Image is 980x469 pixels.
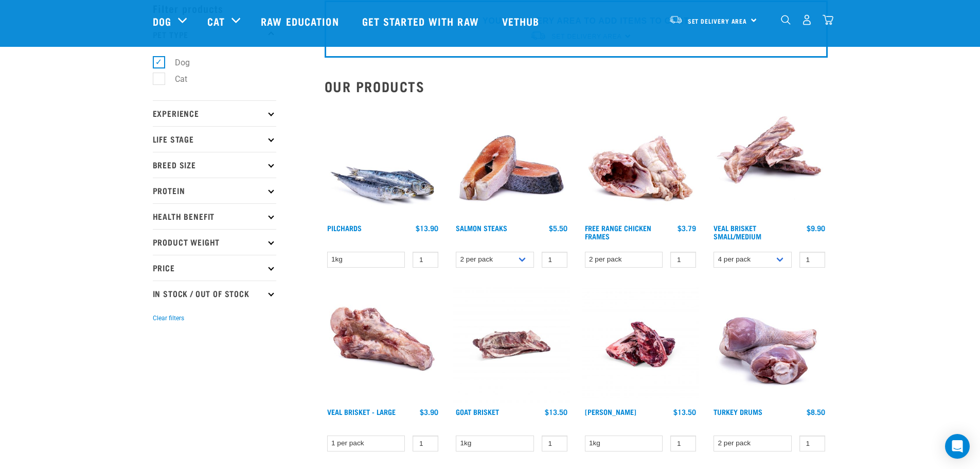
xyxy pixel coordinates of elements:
input: 1 [670,436,696,451]
img: 1205 Veal Brisket 1pp 01 [325,286,441,403]
input: 1 [413,436,438,451]
a: Veal Brisket Small/Medium [714,226,761,238]
span: Set Delivery Area [688,19,747,23]
div: $13.50 [545,408,567,416]
a: Vethub [492,1,553,42]
p: Breed Size [153,152,276,178]
img: 1253 Turkey Drums 01 [711,286,828,403]
a: Cat [207,13,225,29]
p: Price [153,255,276,281]
div: $3.90 [420,408,438,416]
label: Dog [158,56,194,69]
div: $8.50 [807,408,825,416]
img: Venison Brisket Bone 1662 [582,286,699,403]
div: Open Intercom Messenger [945,434,970,459]
img: 1236 Chicken Frame Turks 01 [582,102,699,219]
img: 1148 Salmon Steaks 01 [453,102,570,219]
button: Clear filters [153,314,184,323]
input: 1 [799,252,825,268]
img: home-icon@2x.png [823,14,833,25]
img: user.png [801,14,812,25]
a: Veal Brisket - Large [327,410,396,413]
p: In Stock / Out Of Stock [153,281,276,306]
input: 1 [542,252,567,268]
a: Salmon Steaks [456,226,507,230]
p: Product Weight [153,229,276,255]
h2: Our Products [325,78,828,94]
input: 1 [799,436,825,451]
p: Health Benefit [153,203,276,229]
a: Get started with Raw [352,1,492,42]
input: 1 [413,252,438,268]
a: Raw Education [251,1,351,42]
label: Cat [158,73,191,85]
p: Life Stage [153,126,276,152]
a: Goat Brisket [456,410,499,413]
input: 1 [670,252,696,268]
div: $9.90 [807,224,825,232]
a: [PERSON_NAME] [585,410,636,413]
a: Turkey Drums [714,410,762,413]
div: $13.90 [416,224,438,232]
img: Goat Brisket [453,286,570,403]
div: $5.50 [549,224,567,232]
p: Protein [153,178,276,203]
img: Four Whole Pilchards [325,102,441,219]
div: $13.50 [673,408,696,416]
a: Dog [153,13,171,29]
img: van-moving.png [669,15,683,24]
p: Experience [153,100,276,126]
input: 1 [542,436,567,451]
a: Free Range Chicken Frames [585,226,651,238]
div: $3.79 [678,224,696,232]
a: Pilchards [327,226,362,230]
img: 1207 Veal Brisket 4pp 01 [711,102,828,219]
img: home-icon-1@2x.png [781,15,791,25]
